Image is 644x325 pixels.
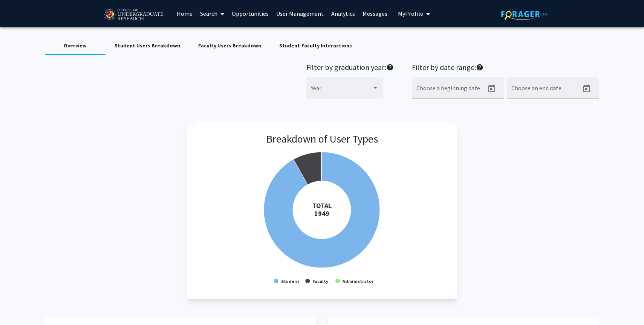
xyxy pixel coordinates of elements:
div: Student-Faculty Interactions [279,42,352,50]
a: Analytics [327,0,359,27]
mat-icon: help [386,63,394,72]
a: Search [196,0,228,27]
tspan: TOTAL 1949 [312,201,332,218]
button: Open calendar [579,81,594,96]
div: Overview [64,42,87,50]
img: ForagerOne Logo [501,8,548,20]
a: Home [173,0,196,27]
h2: Filter by graduation year: [306,63,394,74]
div: Student Users Breakdown [115,42,180,50]
a: Opportunities [228,0,272,27]
text: Faculty [312,278,329,284]
text: Administrator [342,278,374,284]
mat-icon: help [476,63,483,72]
span: My Profile [398,10,423,17]
a: Messages [359,0,391,27]
iframe: Chat [6,291,32,319]
div: Faculty Users Breakdown [198,42,261,50]
text: Student [281,278,299,284]
h2: Filter by date range: [412,63,599,74]
button: Open calendar [484,81,499,96]
h3: Breakdown of User Types [266,133,378,146]
img: University of Maryland Logo [102,6,165,24]
a: User Management [272,0,327,27]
